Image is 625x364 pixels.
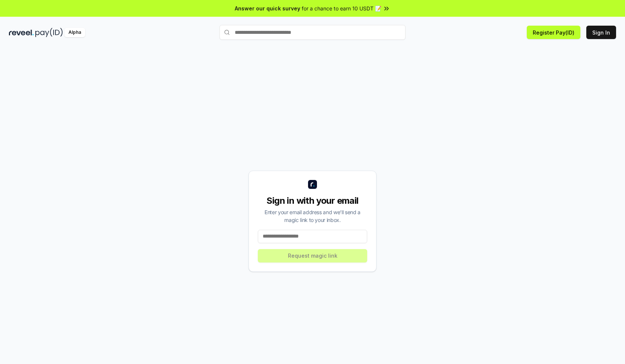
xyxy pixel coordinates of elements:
img: logo_small [308,180,317,189]
button: Sign In [586,26,616,39]
button: Register Pay(ID) [527,26,580,39]
div: Enter your email address and we’ll send a magic link to your inbox. [258,208,367,224]
span: Answer our quick survey [235,4,300,12]
img: reveel_dark [9,28,34,37]
div: Sign in with your email [258,195,367,207]
div: Alpha [64,28,85,37]
img: pay_id [35,28,63,37]
span: for a chance to earn 10 USDT 📝 [302,4,381,12]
